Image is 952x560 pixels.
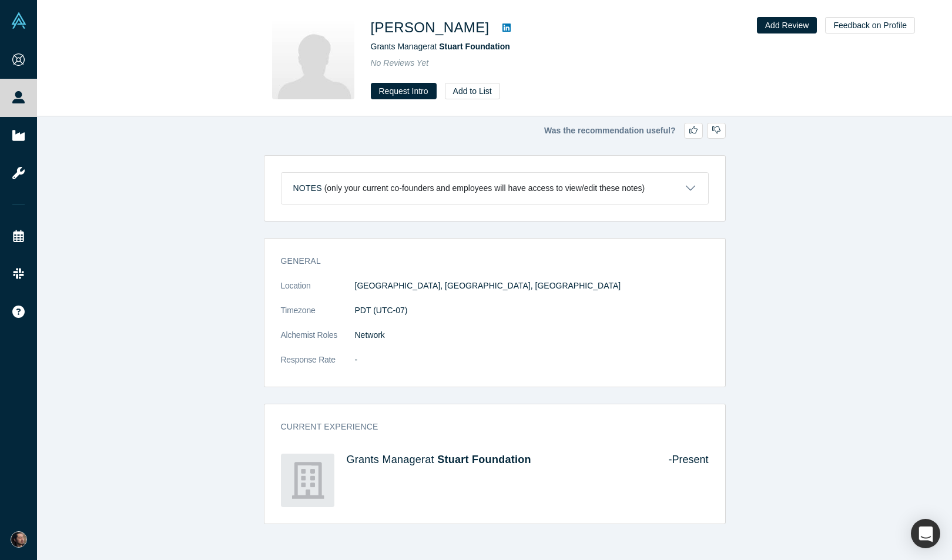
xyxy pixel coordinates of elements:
[281,421,692,433] h3: Current Experience
[281,454,334,507] img: Stuart Foundation's Logo
[355,354,709,366] dd: -
[825,17,915,33] button: Feedback on Profile
[11,12,27,29] img: Alchemist Vault Logo
[281,255,692,267] h3: General
[355,304,709,317] dd: PDT (UTC-07)
[437,454,531,465] a: Stuart Foundation
[347,454,652,467] h4: Grants Manager at
[757,17,817,33] button: Add Review
[355,329,709,341] dd: Network
[272,17,354,99] img: Stephanie Titus's Profile Image
[371,83,437,99] button: Request Intro
[281,304,355,329] dt: Timezone
[293,182,322,195] h3: Notes
[281,280,355,304] dt: Location
[371,17,490,38] h1: [PERSON_NAME]
[445,83,500,99] button: Add to List
[652,454,708,507] div: - Present
[281,329,355,354] dt: Alchemist Roles
[324,183,645,193] p: (only your current co-founders and employees will have access to view/edit these notes)
[371,42,510,51] span: Grants Manager at
[281,354,355,378] dt: Response Rate
[281,173,708,204] button: Notes (only your current co-founders and employees will have access to view/edit these notes)
[355,280,709,292] dd: [GEOGRAPHIC_DATA], [GEOGRAPHIC_DATA], [GEOGRAPHIC_DATA]
[371,58,429,68] span: No Reviews Yet
[264,123,726,139] div: Was the recommendation useful?
[439,42,510,51] a: Stuart Foundation
[11,531,27,548] img: Masa N's Account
